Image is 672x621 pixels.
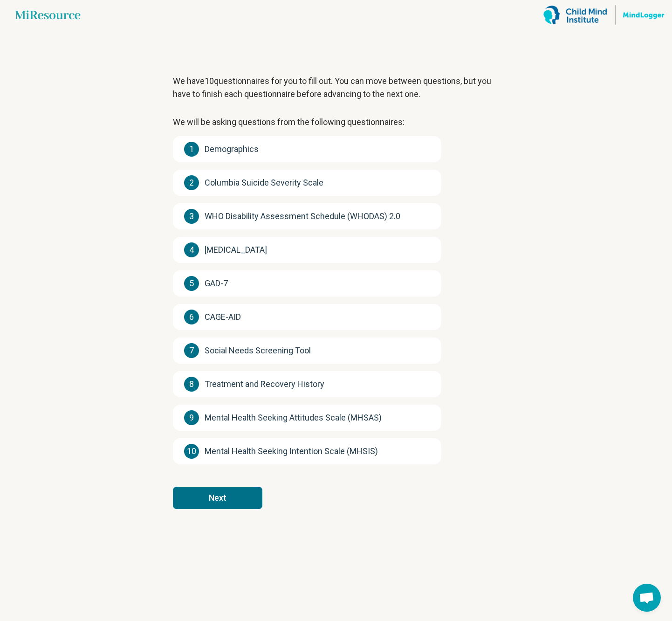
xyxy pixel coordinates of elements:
[184,343,199,358] span: 7
[184,410,199,425] span: 9
[184,175,199,190] span: 2
[173,487,262,509] button: Next
[184,310,199,324] span: 6
[184,377,199,392] span: 8
[205,445,378,458] span: Mental Health Seeking Intention Scale (MHSIS)
[205,378,324,391] span: Treatment and Recovery History
[205,310,241,324] span: CAGE-AID
[205,176,323,189] span: Columbia Suicide Severity Scale
[184,242,199,257] span: 4
[184,142,199,157] span: 1
[184,209,199,224] span: 3
[184,276,199,291] span: 5
[173,75,499,101] p: We have 10 questionnaires for you to fill out. You can move between questions, but you have to fi...
[205,411,382,424] span: Mental Health Seeking Attitudes Scale (MHSAS)
[633,584,661,612] div: Open chat
[173,116,499,129] p: We will be asking questions from the following questionnaires:
[205,243,267,256] span: [MEDICAL_DATA]
[205,277,228,290] span: GAD-7
[205,143,259,156] span: Demographics
[184,444,199,459] span: 10
[205,344,311,357] span: Social Needs Screening Tool
[205,210,400,223] span: WHO Disability Assessment Schedule (WHODAS) 2.0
